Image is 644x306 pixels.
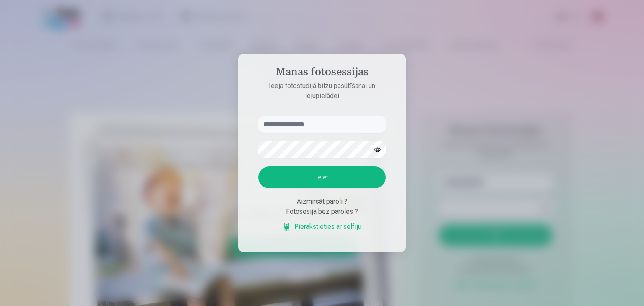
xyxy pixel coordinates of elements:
[283,222,361,232] a: Pierakstieties ar selfiju
[258,197,386,207] div: Aizmirsāt paroli ?
[258,207,386,217] div: Fotosesija bez paroles ?
[258,166,386,188] button: Ieiet
[250,66,394,81] h4: Manas fotosessijas
[250,81,394,101] p: Ieeja fotostudijā bilžu pasūtīšanai un lejupielādei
